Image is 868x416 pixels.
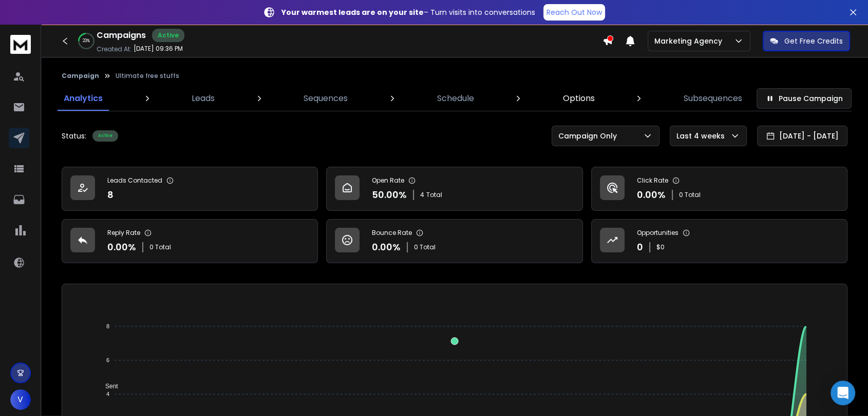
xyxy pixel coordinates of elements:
p: Options [563,92,595,105]
p: 0.00 % [637,188,666,202]
p: 0 Total [414,243,436,251]
p: Bounce Rate [372,229,412,237]
span: Sent [98,383,118,390]
p: Open Rate [372,176,404,185]
button: Get Free Credits [763,31,850,51]
div: Active [152,29,184,42]
a: Bounce Rate0.00%0 Total [326,219,582,263]
p: Sequences [304,92,348,105]
a: Schedule [431,86,480,111]
p: 0.00 % [372,240,401,254]
a: Open Rate50.00%4Total [326,167,582,211]
button: Campaign [62,72,99,80]
span: 4 [420,191,424,199]
p: Opportunities [637,229,678,237]
a: Reply Rate0.00%0 Total [62,219,318,263]
a: Leads [185,86,221,111]
p: 0 Total [679,191,701,199]
p: [DATE] 09:36 PM [134,45,183,53]
p: $ 0 [656,243,665,251]
a: Click Rate0.00%0 Total [591,167,847,211]
img: logo [10,35,31,54]
p: Status: [62,131,86,141]
p: Analytics [64,92,103,105]
p: 8 [107,188,114,202]
p: Leads [192,92,215,105]
p: Reach Out Now [546,7,602,17]
p: 50.00 % [372,188,407,202]
a: Options [557,86,601,111]
button: V [10,389,31,410]
tspan: 8 [106,323,109,329]
a: Sequences [297,86,354,111]
a: Leads Contacted8 [62,167,318,211]
p: Created At: [97,45,131,53]
p: Get Free Credits [784,36,843,46]
p: Reply Rate [107,229,140,237]
a: Analytics [58,86,109,111]
p: – Turn visits into conversations [281,7,535,17]
div: Open Intercom Messenger [831,381,855,405]
button: [DATE] - [DATE] [757,126,847,146]
p: Schedule [437,92,474,105]
p: Marketing Agency [654,36,726,46]
p: Leads Contacted [107,176,162,185]
h1: Campaigns [97,29,146,42]
p: Last 4 weeks [676,131,729,141]
tspan: 6 [106,357,109,363]
a: Subsequences [677,86,748,111]
p: 0 Total [149,243,171,251]
p: 0 [637,240,643,254]
span: Total [426,191,442,199]
div: Active [92,130,118,142]
p: Campaign Only [558,131,621,141]
a: Reach Out Now [543,4,605,21]
p: 23 % [83,38,90,44]
strong: Your warmest leads are on your site [281,7,424,17]
p: Ultimate free stuffs [116,72,179,80]
p: Click Rate [637,176,668,185]
tspan: 4 [106,391,109,397]
button: Pause Campaign [757,88,852,109]
a: Opportunities0$0 [591,219,847,263]
p: 0.00 % [107,240,136,254]
p: Subsequences [684,92,742,105]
